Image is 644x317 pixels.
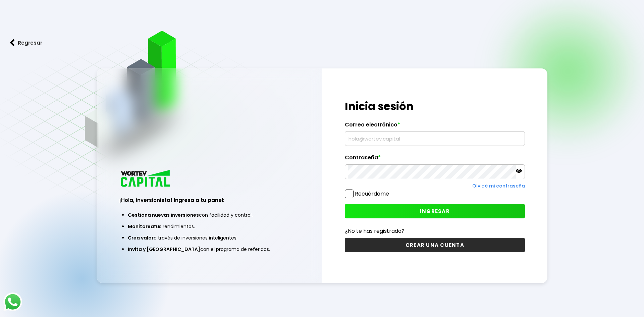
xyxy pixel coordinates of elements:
[420,208,450,215] span: INGRESAR
[128,223,154,230] span: Monitorea
[355,190,389,198] label: Recuérdame
[345,204,525,218] button: INGRESAR
[345,227,525,235] p: ¿No te has registrado?
[119,196,300,204] h3: ¡Hola, inversionista! Ingresa a tu panel:
[345,121,525,131] label: Correo electrónico
[128,246,200,253] span: Invita y [GEOGRAPHIC_DATA]
[345,227,525,252] a: ¿No te has registrado?CREAR UNA CUENTA
[345,98,525,114] h1: Inicia sesión
[472,182,525,189] a: Olvidé mi contraseña
[119,169,172,189] img: logo_wortev_capital
[128,244,291,255] li: con el programa de referidos.
[3,293,22,311] img: logos_whatsapp-icon.242b2217.svg
[10,39,15,46] img: flecha izquierda
[128,221,291,232] li: tus rendimientos.
[128,234,154,241] span: Crea valor
[348,131,522,146] input: hola@wortev.capital
[345,238,525,252] button: CREAR UNA CUENTA
[345,154,525,164] label: Contraseña
[128,232,291,244] li: a través de inversiones inteligentes.
[128,209,291,221] li: con facilidad y control.
[128,212,199,218] span: Gestiona nuevas inversiones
